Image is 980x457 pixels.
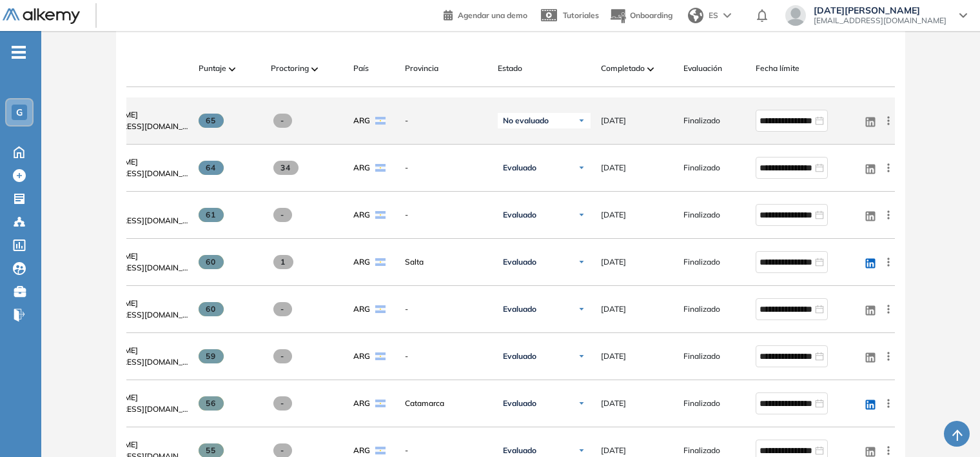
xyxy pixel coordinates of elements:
[609,2,672,30] button: Onboarding
[273,208,292,222] span: -
[503,116,549,126] span: No evaluado
[75,262,188,274] span: [EMAIL_ADDRESS][DOMAIN_NAME]
[12,51,26,54] i: -
[199,161,224,175] span: 64
[375,400,386,407] img: ARG
[353,63,369,74] span: País
[405,115,487,127] span: -
[503,163,536,173] span: Evaluado
[814,15,946,26] span: [EMAIL_ADDRESS][DOMAIN_NAME]
[630,10,672,20] span: Onboarding
[498,63,522,74] span: Estado
[578,400,585,407] img: Ícono de flecha
[199,208,224,222] span: 61
[75,309,188,321] span: [EMAIL_ADDRESS][DOMAIN_NAME]
[601,115,626,127] span: [DATE]
[503,304,536,314] span: Evaluado
[723,13,731,18] img: arrow
[75,392,188,403] a: [PERSON_NAME]
[503,351,536,361] span: Evaluado
[647,67,654,71] img: [missing "en.ARROW_ALT" translation]
[503,257,536,267] span: Evaluado
[683,350,720,362] span: Finalizado
[75,109,188,121] a: [PERSON_NAME]
[563,10,599,20] span: Tutoriales
[75,168,188,179] span: [EMAIL_ADDRESS][DOMAIN_NAME]
[601,256,626,268] span: [DATE]
[199,255,224,269] span: 60
[405,256,487,268] span: Salta
[458,10,527,20] span: Agendar una demo
[353,303,370,315] span: ARG
[75,356,188,368] span: [EMAIL_ADDRESS][DOMAIN_NAME]
[353,445,370,456] span: ARG
[375,352,386,360] img: ARG
[353,115,370,127] span: ARG
[229,67,235,71] img: [missing "en.ARROW_ALT" translation]
[375,258,386,266] img: ARG
[578,447,585,454] img: Ícono de flecha
[601,398,626,409] span: [DATE]
[503,398,536,409] span: Evaluado
[709,10,718,21] span: ES
[578,164,585,172] img: Ícono de flecha
[3,8,80,25] img: Logo
[578,258,585,266] img: Ícono de flecha
[578,352,585,360] img: Ícono de flecha
[273,114,292,128] span: -
[375,305,386,313] img: ARG
[683,63,722,74] span: Evaluación
[814,5,946,15] span: [DATE][PERSON_NAME]
[578,117,585,125] img: Ícono de flecha
[353,398,370,409] span: ARG
[683,445,720,456] span: Finalizado
[601,303,626,315] span: [DATE]
[16,107,23,117] span: G
[273,302,292,316] span: -
[601,445,626,456] span: [DATE]
[601,162,626,174] span: [DATE]
[311,67,318,71] img: [missing "en.ARROW_ALT" translation]
[405,398,487,409] span: Catamarca
[273,349,292,363] span: -
[75,156,188,168] a: [PERSON_NAME]
[75,439,188,451] a: [PERSON_NAME]
[75,215,188,227] span: [EMAIL_ADDRESS][DOMAIN_NAME]
[199,114,224,128] span: 65
[353,350,370,362] span: ARG
[353,256,370,268] span: ARG
[405,162,487,174] span: -
[683,209,720,221] span: Finalizado
[273,161,299,175] span: 34
[683,115,720,127] span: Finalizado
[683,303,720,315] span: Finalizado
[271,63,309,74] span: Proctoring
[199,349,224,363] span: 59
[199,302,224,316] span: 60
[683,162,720,174] span: Finalizado
[353,209,370,221] span: ARG
[405,209,487,221] span: -
[75,298,188,309] a: [PERSON_NAME]
[503,210,536,220] span: Evaluado
[199,396,224,411] span: 56
[601,350,626,362] span: [DATE]
[683,398,720,409] span: Finalizado
[756,63,799,74] span: Fecha límite
[405,350,487,362] span: -
[375,117,386,125] img: ARG
[405,303,487,315] span: -
[688,8,703,23] img: world
[683,256,720,268] span: Finalizado
[405,63,438,74] span: Provincia
[578,211,585,219] img: Ícono de flecha
[405,445,487,456] span: -
[601,63,645,74] span: Completado
[273,396,292,411] span: -
[503,445,536,456] span: Evaluado
[75,345,188,356] a: [PERSON_NAME]
[601,209,626,221] span: [DATE]
[375,164,386,172] img: ARG
[375,447,386,454] img: ARG
[75,121,188,132] span: [EMAIL_ADDRESS][DOMAIN_NAME]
